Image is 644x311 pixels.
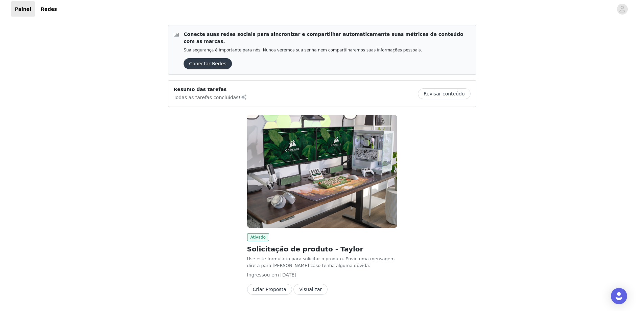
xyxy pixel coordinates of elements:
[11,1,35,17] a: Painel
[184,48,422,52] font: Sua segurança é importante para nós. Nunca veremos sua senha nem compartilharemos suas informaçõe...
[247,272,279,277] font: Ingressou em
[247,256,395,268] font: Use este formulário para solicitar o produto. Envie uma mensagem direta para [PERSON_NAME] caso t...
[37,1,61,17] a: Redes
[15,6,31,12] font: Painel
[41,6,57,12] font: Redes
[293,284,328,295] button: Visualizar
[184,58,232,69] button: Conectar Redes
[184,31,463,44] font: Conecte suas redes sociais para sincronizar e compartilhar automaticamente suas métricas de conte...
[418,88,471,99] button: Revisar conteúdo
[247,284,292,295] button: Criar Proposta
[251,235,266,240] font: Ativado
[619,4,625,15] div: avatar
[247,115,397,228] img: CORSÁRIO
[247,245,363,253] font: Solicitação de produto - Taylor
[293,287,328,292] a: Visualizar
[174,95,241,100] font: Todas as tarefas concluídas!
[174,87,227,92] font: Resumo das tarefas
[611,288,627,304] div: Abra o Intercom Messenger
[280,272,296,277] font: [DATE]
